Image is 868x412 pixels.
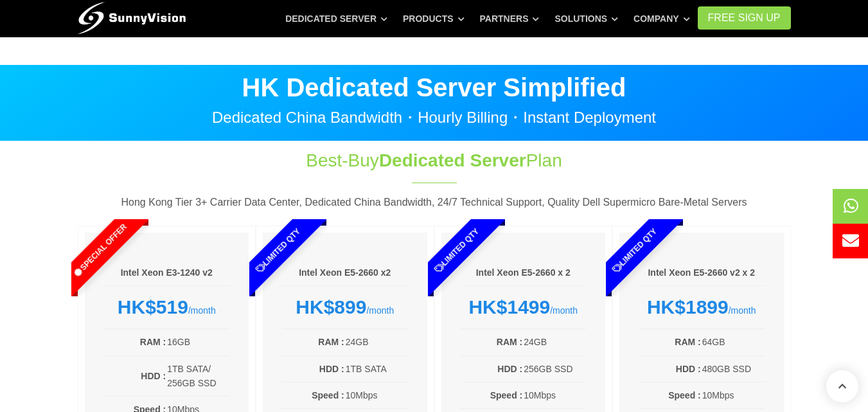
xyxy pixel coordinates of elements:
b: RAM : [318,337,344,347]
b: Speed : [490,390,523,400]
div: /month [104,296,230,319]
b: RAM : [675,337,700,347]
strong: HK$1499 [468,296,550,318]
a: FREE Sign Up [698,6,791,30]
td: 1TB SATA [345,361,408,377]
strong: HK$899 [296,296,366,318]
td: 1TB SATA/ 256GB SSD [166,361,229,391]
td: 24GB [345,334,408,350]
a: Dedicated Server [285,7,387,30]
td: 10Mbps [702,388,765,403]
td: 24GB [523,334,586,350]
span: Limited Qty [402,197,510,305]
span: Special Offer [46,197,154,305]
h6: Intel Xeon E5-2660 v2 x 2 [639,267,765,280]
strong: HK$519 [118,296,188,318]
a: Company [633,7,690,30]
h6: Intel Xeon E3-1240 v2 [104,267,230,280]
b: Speed : [668,390,701,400]
td: 64GB [702,334,765,350]
td: 10Mbps [345,388,408,403]
h6: Intel Xeon E5-2660 x 2 [461,267,587,280]
h1: Best-Buy Plan [220,148,648,173]
td: 256GB SSD [523,361,586,377]
a: Partners [480,7,540,30]
b: Speed : [312,390,344,400]
p: Dedicated China Bandwidth・Hourly Billing・Instant Deployment [78,110,791,125]
span: Limited Qty [581,197,689,305]
b: HDD : [676,364,701,374]
span: Dedicated Server [379,150,526,170]
b: RAM : [140,337,166,347]
h6: Intel Xeon E5-2660 x2 [282,267,408,280]
a: Products [403,7,465,30]
b: HDD : [497,364,522,374]
b: HDD : [141,371,166,381]
a: Solutions [554,7,618,30]
div: /month [282,296,408,319]
p: HK Dedicated Server Simplified [78,75,791,100]
td: 480GB SSD [702,361,765,377]
b: RAM : [497,337,522,347]
strong: HK$1899 [647,296,729,318]
b: HDD : [319,364,344,374]
td: 10Mbps [523,388,586,403]
div: /month [639,296,765,319]
span: Limited Qty [224,197,332,305]
p: Hong Kong Tier 3+ Carrier Data Center, Dedicated China Bandwidth, 24/7 Technical Support, Quality... [78,194,791,211]
div: /month [461,296,587,319]
td: 16GB [166,334,229,350]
